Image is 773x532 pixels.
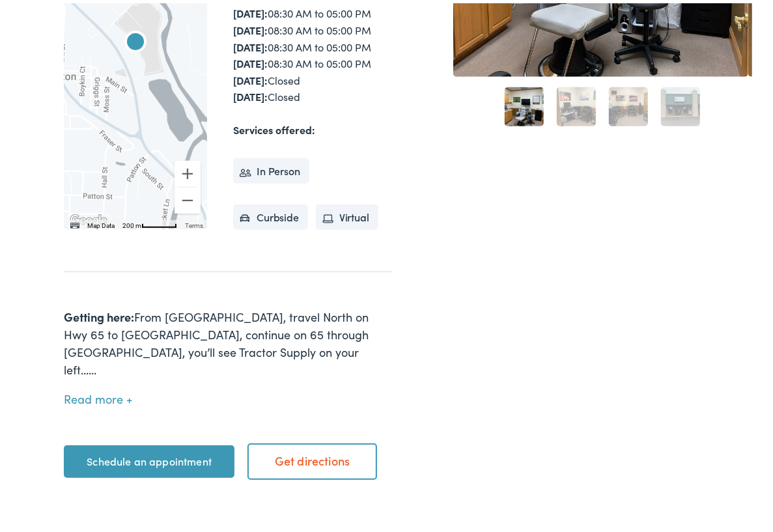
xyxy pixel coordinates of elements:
[233,3,268,17] strong: [DATE]:
[233,155,309,181] li: In Person
[185,219,203,226] a: Terms (opens in new tab)
[247,440,377,477] a: Get directions
[233,86,268,100] strong: [DATE]:
[557,84,596,123] a: 2
[64,305,391,375] div: From [GEOGRAPHIC_DATA], travel North on Hwy 65 to [GEOGRAPHIC_DATA], continue on 65 through [GEOG...
[119,217,181,226] button: Map Scale: 200 m per 51 pixels
[64,442,234,475] a: Schedule an appointment
[175,184,201,210] button: Zoom out
[661,84,700,123] a: 4
[233,201,308,227] li: Curbside
[67,209,110,226] img: Google
[316,201,378,227] li: Virtual
[233,70,268,84] strong: [DATE]:
[233,53,268,67] strong: [DATE]:
[120,25,151,56] div: AudioNova
[122,219,141,226] span: 200 m
[64,305,134,322] strong: Getting here:
[233,119,315,133] strong: Services offered:
[67,209,110,226] a: Open this area in Google Maps (opens a new window)
[233,20,268,34] strong: [DATE]:
[609,84,648,123] a: 3
[87,218,115,227] button: Map Data
[70,218,79,227] button: Keyboard shortcuts
[175,158,201,184] button: Zoom in
[233,36,268,51] strong: [DATE]:
[64,389,132,403] button: Read more
[505,84,544,123] a: 1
